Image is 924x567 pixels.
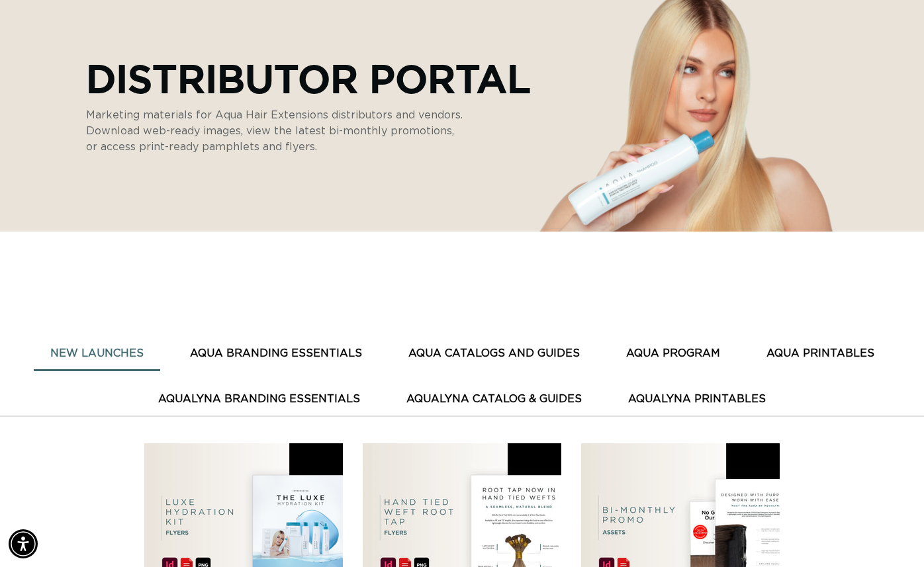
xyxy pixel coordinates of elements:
button: AQUA CATALOGS AND GUIDES [392,337,596,370]
button: AQUA BRANDING ESSENTIALS [173,337,379,370]
p: Marketing materials for Aqua Hair Extensions distributors and vendors. Download web-ready images,... [86,107,463,155]
button: AquaLyna Printables [612,383,782,415]
button: AQUA PROGRAM [610,337,737,370]
div: Accessibility Menu [9,529,38,558]
button: AquaLyna Branding Essentials [142,383,377,415]
button: New Launches [34,337,160,370]
p: Distributor Portal [86,56,531,101]
button: AQUA PRINTABLES [750,337,891,370]
button: AquaLyna Catalog & Guides [390,383,598,415]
